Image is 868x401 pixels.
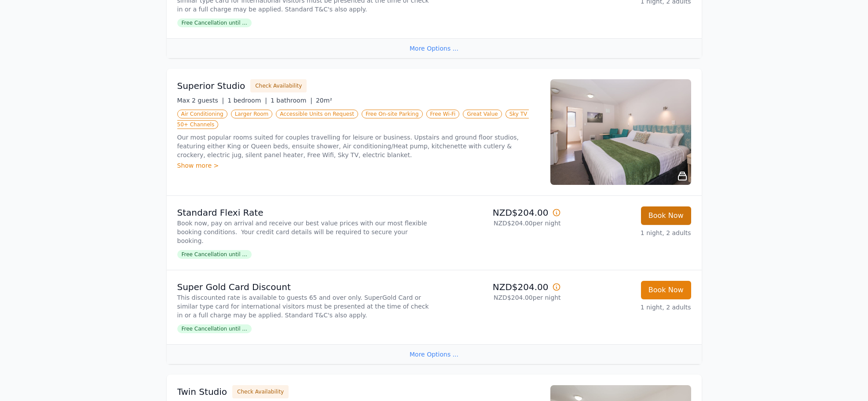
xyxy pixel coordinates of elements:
[177,324,252,333] span: Free Cancellation until ...
[438,281,561,293] p: NZD$204.00
[463,110,502,118] span: Great Value
[177,80,245,92] h3: Superior Studio
[426,110,460,118] span: Free Wi-Fi
[177,161,540,170] div: Show more >
[568,303,691,312] p: 1 night, 2 adults
[276,110,358,118] span: Accessible Units on Request
[177,110,227,118] span: Air Conditioning
[167,344,702,364] div: More Options ...
[177,281,431,293] p: Super Gold Card Discount
[227,97,267,104] span: 1 bedroom |
[177,206,431,219] p: Standard Flexi Rate
[438,219,561,228] p: NZD$204.00 per night
[177,250,252,259] span: Free Cancellation until ...
[231,110,273,118] span: Larger Room
[250,79,307,92] button: Check Availability
[177,133,540,159] p: Our most popular rooms suited for couples travelling for leisure or business. Upstairs and ground...
[271,97,312,104] span: 1 bathroom |
[316,97,332,104] span: 20m²
[568,228,691,237] p: 1 night, 2 adults
[438,293,561,302] p: NZD$204.00 per night
[438,206,561,219] p: NZD$204.00
[167,38,702,58] div: More Options ...
[177,18,252,27] span: Free Cancellation until ...
[177,219,431,245] p: Book now, pay on arrival and receive our best value prices with our most flexible booking conditi...
[177,386,227,398] h3: Twin Studio
[362,110,423,118] span: Free On-site Parking
[232,385,289,398] button: Check Availability
[177,97,224,104] span: Max 2 guests |
[177,293,431,320] p: This discounted rate is available to guests 65 and over only. SuperGold Card or similar type card...
[641,281,691,299] button: Book Now
[641,206,691,225] button: Book Now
